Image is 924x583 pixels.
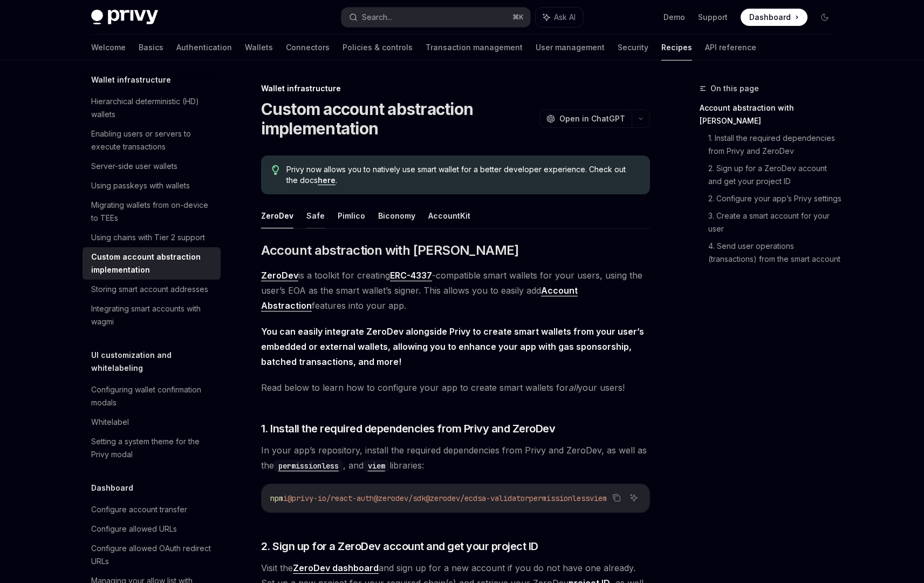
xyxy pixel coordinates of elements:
a: 4. Send user operations (transactions) from the smart account [708,238,842,268]
a: Support [698,12,728,23]
svg: Tip [272,165,279,175]
button: Open in ChatGPT [539,110,632,128]
h5: UI customization and whitelabeling [91,349,221,375]
a: Integrating smart accounts with wagmi [83,299,221,331]
a: Configure allowed OAuth redirect URLs [83,539,221,571]
a: Storing smart account addresses [83,280,221,299]
span: npm [270,493,283,503]
span: On this page [710,82,759,95]
span: Privy now allows you to natively use smart wallet for a better developer experience. Check out th... [286,164,639,186]
div: Migrating wallets from on-device to TEEs [91,199,214,225]
a: Security [618,35,648,60]
strong: You can easily integrate ZeroDev alongside Privy to create smart wallets from your user’s embedde... [261,326,644,367]
button: AccountKit [428,203,470,228]
a: 3. Create a smart account for your user [708,207,842,238]
a: Migrating wallets from on-device to TEEs [83,195,221,228]
span: viem [590,493,607,503]
button: Pimlico [338,203,365,228]
strong: ZeroDev dashboard [293,562,379,573]
a: here [318,175,336,185]
img: dark logo [91,10,158,25]
a: Policies & controls [343,35,413,60]
a: Enabling users or servers to execute transactions [83,124,221,157]
button: Copy the contents from the code block [610,491,624,505]
a: Wallets [245,35,273,60]
a: Configuring wallet confirmation modals [83,380,221,412]
span: Account abstraction with [PERSON_NAME] [261,242,519,259]
button: Search...⌘K [341,8,530,27]
a: Account abstraction with [PERSON_NAME] [700,99,842,130]
a: 2. Configure your app’s Privy settings [708,190,842,207]
code: viem [364,460,389,472]
a: User management [536,35,605,60]
span: @zerodev/sdk [374,493,426,503]
a: Hierarchical deterministic (HD) wallets [83,92,221,124]
a: Basics [139,35,163,60]
a: Configure account transfer [83,500,221,519]
a: Authentication [176,35,232,60]
div: Storing smart account addresses [91,283,208,296]
button: Ask AI [536,8,583,27]
div: Configuring wallet confirmation modals [91,383,214,409]
a: Recipes [661,35,692,60]
div: Integrating smart accounts with wagmi [91,302,214,328]
a: Server-side user wallets [83,157,221,176]
span: Dashboard [749,12,791,23]
div: Server-side user wallets [91,160,177,173]
a: ERC-4337 [390,270,432,281]
div: Configure allowed OAuth redirect URLs [91,542,214,568]
span: is a toolkit for creating -compatible smart wallets for your users, using the user’s EOA as the s... [261,268,650,313]
span: 2. Sign up for a ZeroDev account and get your project ID [261,539,538,554]
span: Open in ChatGPT [559,113,625,124]
a: Demo [663,12,685,23]
div: Configure allowed URLs [91,523,177,535]
div: Setting a system theme for the Privy modal [91,435,214,461]
button: ZeroDev [261,203,293,228]
div: Wallet infrastructure [261,83,650,94]
div: Whitelabel [91,416,129,429]
a: Setting a system theme for the Privy modal [83,432,221,464]
div: Using chains with Tier 2 support [91,231,205,244]
div: Search... [362,11,392,24]
div: Custom account abstraction implementation [91,250,214,276]
div: Using passkeys with wallets [91,179,190,192]
a: ZeroDev [261,270,298,281]
a: ZeroDev dashboard [293,562,379,574]
span: ⌘ K [512,13,524,22]
code: permissionless [274,460,343,472]
a: Whitelabel [83,412,221,432]
div: Configure account transfer [91,503,187,516]
a: permissionless [274,460,343,471]
a: Using chains with Tier 2 support [83,228,221,247]
span: In your app’s repository, install the required dependencies from Privy and ZeroDev, as well as th... [261,443,650,473]
a: 1. Install the required dependencies from Privy and ZeroDev [708,130,842,160]
button: Biconomy [378,203,415,228]
h1: Custom account abstraction implementation [261,99,535,138]
button: Ask AI [627,491,641,505]
a: API reference [705,35,756,60]
button: Safe [306,203,325,228]
span: @privy-io/react-auth [288,493,374,503]
button: Toggle dark mode [816,9,833,26]
span: @zerodev/ecdsa-validator [426,493,529,503]
a: Configure allowed URLs [83,519,221,539]
span: i [283,493,288,503]
a: Welcome [91,35,126,60]
div: Hierarchical deterministic (HD) wallets [91,95,214,121]
a: 2. Sign up for a ZeroDev account and get your project ID [708,160,842,190]
span: permissionless [529,493,590,503]
span: Read below to learn how to configure your app to create smart wallets for your users! [261,380,650,395]
a: Using passkeys with wallets [83,176,221,195]
span: 1. Install the required dependencies from Privy and ZeroDev [261,421,556,436]
div: Enabling users or servers to execute transactions [91,127,214,153]
a: Transaction management [426,35,523,60]
a: Custom account abstraction implementation [83,247,221,280]
h5: Wallet infrastructure [91,73,171,86]
a: viem [364,460,389,471]
a: Dashboard [741,9,807,26]
em: all [569,382,578,393]
h5: Dashboard [91,482,133,494]
span: Ask AI [554,12,576,23]
a: Connectors [286,35,330,60]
